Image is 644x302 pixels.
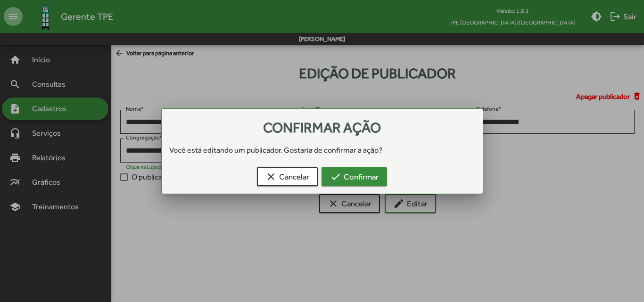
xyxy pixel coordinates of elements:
button: Confirmar [322,167,387,186]
span: Cancelar [265,168,309,185]
button: Cancelar [257,167,318,186]
mat-icon: clear [265,171,277,182]
div: Você está editando um publicador. Gostaria de confirmar a ação? [162,145,483,156]
span: Confirmar [330,168,379,185]
mat-icon: check [330,171,341,182]
span: Confirmar ação [263,119,381,136]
